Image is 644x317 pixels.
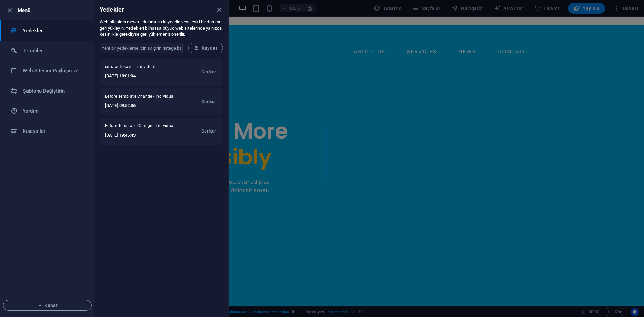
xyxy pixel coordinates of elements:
h6: Yedekler [23,27,85,35]
h6: [DATE] 19:45:43 [105,131,180,139]
h6: Web Sitesini Paylaşın ve [GEOGRAPHIC_DATA] [23,67,85,75]
button: Gerikur [200,123,218,139]
button: Gerikur [200,94,218,110]
span: Gerikur [201,127,216,135]
span: Gerikur [201,68,216,76]
a: SERVICES [377,30,413,40]
span: Kapat [9,303,86,308]
a: CONTACT [468,30,504,40]
h6: Tercihler [23,47,85,55]
h6: [DATE] 09:52:36 [105,102,180,110]
a: NEWS [429,30,452,40]
span: Gerikur [201,98,216,106]
button: Kapat [3,300,92,311]
h6: Kısayollar [23,127,85,135]
a: Yardım [0,101,94,121]
a: ABOUT US [324,30,361,40]
p: Web sitesinin mevcut durumunu kaydedin veya eski bir durumu geri yükleyin. Yedekleri bilhassa büy... [100,19,223,37]
h6: Yardım [23,107,85,115]
h6: Şablonu Değiştirin [23,87,85,95]
span: Before Template Change - Individual [105,123,180,131]
span: Kaydet [194,45,217,51]
h6: Yedekler [100,6,124,14]
span: Before Template Change - Individual [105,94,180,102]
button: close [215,6,223,14]
button: Gerikur [200,64,218,80]
h6: [DATE] 10:01:04 [105,72,171,80]
button: Kaydet [188,43,223,53]
input: Yeni bir yedekleme için ad girin (isteğe bağlı) [100,43,183,53]
span: cms_autosave - Individual [105,64,171,72]
h6: Menü [18,6,89,14]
